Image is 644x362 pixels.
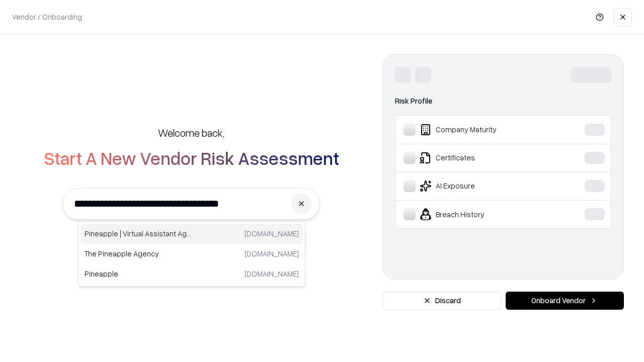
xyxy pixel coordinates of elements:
p: [DOMAIN_NAME] [245,228,299,239]
button: Onboard Vendor [506,292,624,310]
button: Discard [382,292,502,310]
div: Certificates [404,152,554,164]
p: [DOMAIN_NAME] [245,248,299,259]
p: The Pineapple Agency [85,248,192,259]
div: Breach History [404,208,554,220]
p: Pineapple | Virtual Assistant Agency [85,228,192,239]
h2: Start A New Vendor Risk Assessment [44,148,339,168]
div: AI Exposure [404,180,554,192]
div: Company Maturity [404,124,554,136]
h5: Welcome back, [158,126,224,140]
div: Suggestions [78,221,305,287]
p: Vendor / Onboarding [12,12,82,22]
p: [DOMAIN_NAME] [245,268,299,279]
div: Risk Profile [395,95,611,107]
p: Pineapple [85,268,192,279]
